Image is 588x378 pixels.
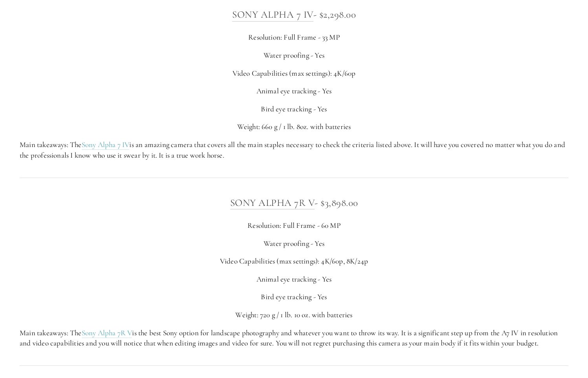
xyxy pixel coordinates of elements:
[20,50,568,61] p: Water proofing - Yes
[20,274,568,285] p: Animal eye tracking - Yes
[20,238,568,249] p: Water proofing - Yes
[20,68,568,79] p: Video Capabilities (max settings): 4K/60p
[20,220,568,231] p: Resolution: Full Frame - 60 MP
[20,86,568,96] p: Animal eye tracking - Yes
[20,256,568,267] p: Video Capabilities (max settings): 4K/60p, 8K/24p
[20,104,568,114] p: Bird eye tracking - Yes
[20,292,568,302] p: Bird eye tracking - Yes
[20,328,568,349] p: Main takeaways: The is the best Sony option for landscape photography and whatever you want to th...
[20,140,568,160] p: Main takeaways: The is an amazing camera that covers all the main staples necessary to check the ...
[20,7,568,22] h3: - $2,298.00
[20,195,568,211] h3: - $3,898.00
[20,32,568,43] p: Resolution: Full Frame - 33 MP
[232,9,313,21] a: SONY ALPHA 7 IV
[20,122,568,132] p: Weight: 660 g / 1 lb. 8oz. with batteries
[230,197,315,209] a: SONY ALPHA 7R V
[82,140,130,150] a: Sony Alpha 7 IV
[20,310,568,320] p: Weight: 720 g / 1 lb. 10 oz. with batteries
[82,328,132,338] a: Sony Alpha 7R V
